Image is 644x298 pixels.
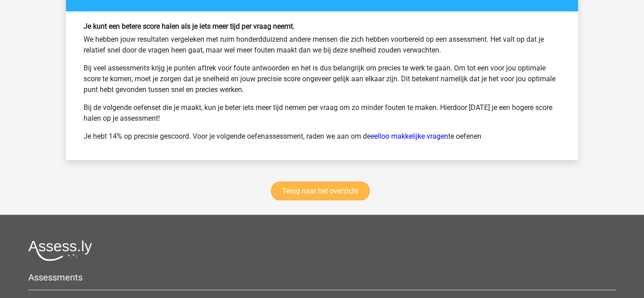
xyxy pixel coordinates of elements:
[84,103,560,124] p: Bij de volgende oefenset die je maakt, kun je beter iets meer tijd nemen per vraag om zo minder f...
[28,240,92,261] img: Assessly logo
[84,22,560,31] h6: Je kunt een betere score halen als je iets meer tijd per vraag neemt.
[84,131,560,142] p: Je hebt 14% op precisie gescoord. Voor je volgende oefenassessment, raden we aan om de te oefenen
[84,63,560,96] p: Bij veel assessments krijg je punten aftrek voor foute antwoorden en het is dus belangrijk om pre...
[271,182,370,201] a: Terug naar het overzicht
[84,35,560,56] p: We hebben jouw resultaten vergeleken met ruim honderdduizend andere mensen die zich hebben voorbe...
[371,132,448,141] a: eelloo makkelijke vragen
[28,272,616,283] h5: Assessments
